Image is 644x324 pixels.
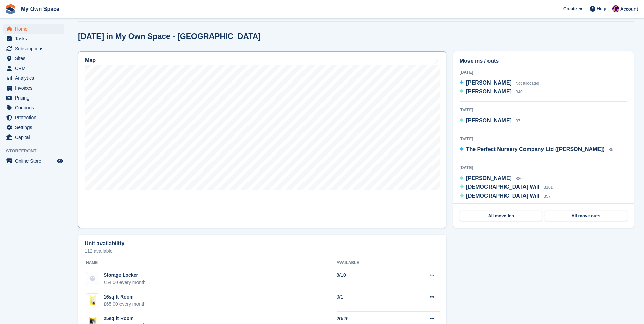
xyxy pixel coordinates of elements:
[3,83,64,93] a: menu
[15,44,56,53] span: Subscriptions
[15,24,56,34] span: Home
[78,32,261,41] h2: [DATE] in My Own Space - [GEOGRAPHIC_DATA]
[104,272,146,279] div: Storage Locker
[563,5,577,12] span: Create
[3,34,64,43] a: menu
[620,6,638,13] span: Account
[3,103,64,112] a: menu
[15,34,56,43] span: Tasks
[15,123,56,132] span: Settings
[466,146,605,152] span: The Perfect Nursery Company Ltd ([PERSON_NAME])
[466,175,512,181] span: [PERSON_NAME]
[612,5,619,12] img: Sergio Tartaglia
[3,132,64,142] a: menu
[460,183,553,192] a: [DEMOGRAPHIC_DATA] Will B101
[3,44,64,53] a: menu
[15,83,56,93] span: Invoices
[460,57,627,65] h2: Move ins / outs
[3,54,64,63] a: menu
[460,136,627,142] div: [DATE]
[104,293,146,301] div: 16sq.ft Room
[543,194,550,199] span: B57
[85,257,337,268] th: Name
[337,257,400,268] th: Available
[515,119,520,123] span: B7
[3,156,64,166] a: menu
[5,4,16,14] img: stora-icon-8386f47178a22dfd0bd8f6a31ec36ba5ce8667c1dd55bd0f319d3a0aa187defe.svg
[466,118,512,123] span: [PERSON_NAME]
[15,103,56,112] span: Coupons
[460,79,539,88] a: [PERSON_NAME] Not allocated
[86,272,99,285] img: blank-unit-type-icon-ffbac7b88ba66c5e286b0e438baccc4b9c83835d4c34f86887a83fc20ec27e7b.svg
[18,3,62,15] a: My Own Space
[104,279,146,286] div: £54.00 every month
[543,185,553,190] span: B101
[460,174,523,183] a: [PERSON_NAME] B80
[15,54,56,63] span: Sites
[515,81,539,86] span: Not allocated
[3,93,64,103] a: menu
[460,192,551,201] a: [DEMOGRAPHIC_DATA] Will B57
[460,69,627,75] div: [DATE]
[86,294,99,307] img: 16ft-storage-room-front-2.png
[56,157,64,165] a: Preview store
[460,165,627,171] div: [DATE]
[15,93,56,103] span: Pricing
[3,113,64,122] a: menu
[515,90,522,94] span: B40
[545,211,627,221] a: All move outs
[6,148,68,155] span: Storefront
[15,64,56,73] span: CRM
[85,240,124,247] h2: Unit availability
[15,156,56,166] span: Online Store
[460,107,627,113] div: [DATE]
[104,315,146,322] div: 25sq.ft Room
[460,116,520,125] a: [PERSON_NAME] B7
[85,249,440,253] p: 112 available
[460,211,542,221] a: All move ins
[85,57,96,64] h2: Map
[460,88,523,96] a: [PERSON_NAME] B40
[337,268,400,290] td: 8/10
[3,73,64,83] a: menu
[466,89,512,94] span: [PERSON_NAME]
[3,64,64,73] a: menu
[15,132,56,142] span: Capital
[466,193,539,199] span: [DEMOGRAPHIC_DATA] Will
[597,5,606,12] span: Help
[15,73,56,83] span: Analytics
[466,184,539,190] span: [DEMOGRAPHIC_DATA] Will
[460,145,613,154] a: The Perfect Nursery Company Ltd ([PERSON_NAME]) B5
[515,176,522,181] span: B80
[78,51,446,228] a: Map
[466,80,512,86] span: [PERSON_NAME]
[3,24,64,34] a: menu
[3,123,64,132] a: menu
[15,113,56,122] span: Protection
[608,147,613,152] span: B5
[104,301,146,308] div: £65.00 every month
[337,290,400,312] td: 0/1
